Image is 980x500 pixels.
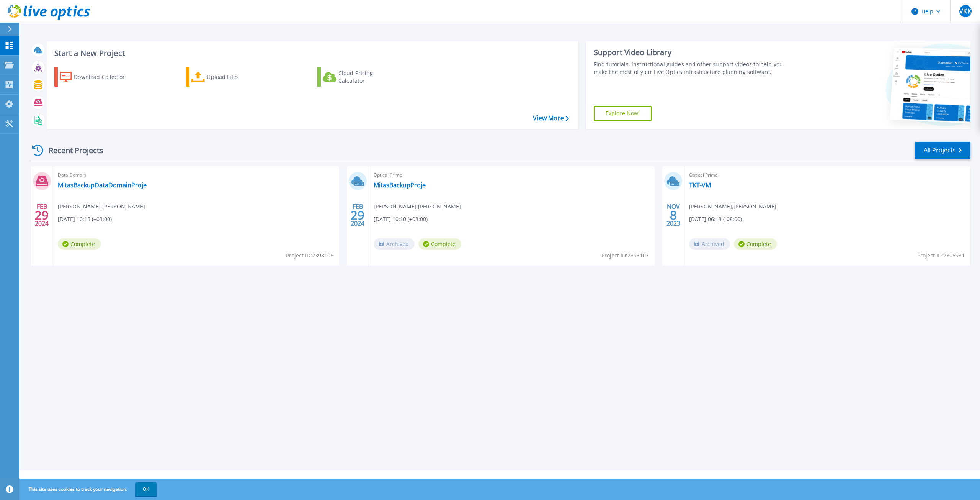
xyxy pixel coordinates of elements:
[54,49,568,57] h3: Start a New Project
[58,181,147,189] a: MitasBackupDataDomainProje
[135,482,157,496] button: OK
[58,215,112,223] span: [DATE] 10:15 (+03:00)
[594,61,792,76] div: Find tutorials, instructional guides and other support videos to help you make the most of your L...
[54,67,140,87] a: Download Collector
[689,171,966,179] span: Optical Prime
[917,251,965,260] span: Project ID: 2305931
[959,8,971,14] span: VKK
[186,67,271,87] a: Upload Files
[374,238,415,250] span: Archived
[58,202,145,211] span: [PERSON_NAME] , [PERSON_NAME]
[594,48,792,57] div: Support Video Library
[29,141,114,160] div: Recent Projects
[594,106,652,121] a: Explore Now!
[666,201,681,229] div: NOV 2023
[418,238,461,250] span: Complete
[734,238,777,250] span: Complete
[350,201,365,229] div: FEB 2024
[689,202,776,211] span: [PERSON_NAME] , [PERSON_NAME]
[351,212,364,218] span: 29
[21,482,157,496] span: This site uses cookies to track your navigation.
[317,67,403,87] a: Cloud Pricing Calculator
[915,142,970,159] a: All Projects
[58,171,335,179] span: Data Domain
[689,238,730,250] span: Archived
[286,251,333,260] span: Project ID: 2393105
[338,69,400,85] div: Cloud Pricing Calculator
[58,238,101,250] span: Complete
[374,181,426,189] a: MitasBackupProje
[689,215,742,223] span: [DATE] 06:13 (-08:00)
[533,115,568,122] a: View More
[374,215,428,223] span: [DATE] 10:10 (+03:00)
[601,251,649,260] span: Project ID: 2393103
[34,201,49,229] div: FEB 2024
[374,171,650,179] span: Optical Prime
[207,69,268,85] div: Upload Files
[374,202,461,211] span: [PERSON_NAME] , [PERSON_NAME]
[35,212,49,218] span: 29
[689,181,711,189] a: TKT-VM
[74,69,135,85] div: Download Collector
[670,212,677,218] span: 8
